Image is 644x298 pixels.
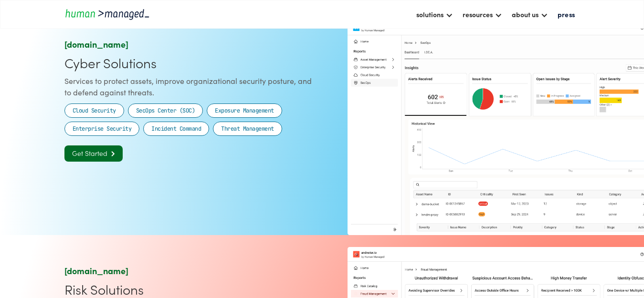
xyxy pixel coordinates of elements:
div: Cyber Solutions [64,54,318,71]
a: Get Started [64,145,123,162]
div: [DOMAIN_NAME] [64,39,318,50]
div: Threat Management [221,124,274,134]
div: solutions [412,6,458,22]
span:  [107,151,115,157]
a: Exposure Management [207,103,282,118]
a: Cloud Security [64,103,124,118]
a: press [553,6,580,22]
a: home [64,8,150,21]
div: resources [463,9,493,20]
div: [DOMAIN_NAME] [64,265,318,277]
div: solutions [416,9,443,20]
div: SecOps Center (SOC) [136,106,195,115]
div: Enterprise Security [73,124,132,134]
div: Risk Solutions [64,280,318,298]
div: resources [458,6,507,22]
div: Services to protect assets, improve organizational security posture, and to defend against threats. [64,75,318,98]
a: SecOps Center (SOC) [128,103,203,118]
div: Exposure Management [215,106,274,115]
a: Incident Command [143,122,209,136]
a: Enterprise Security [64,122,140,136]
div: about us [512,9,538,20]
a: Threat Management [213,122,282,136]
div: Incident Command [151,124,201,134]
div: Cloud Security [73,106,116,115]
div: about us [507,6,553,22]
